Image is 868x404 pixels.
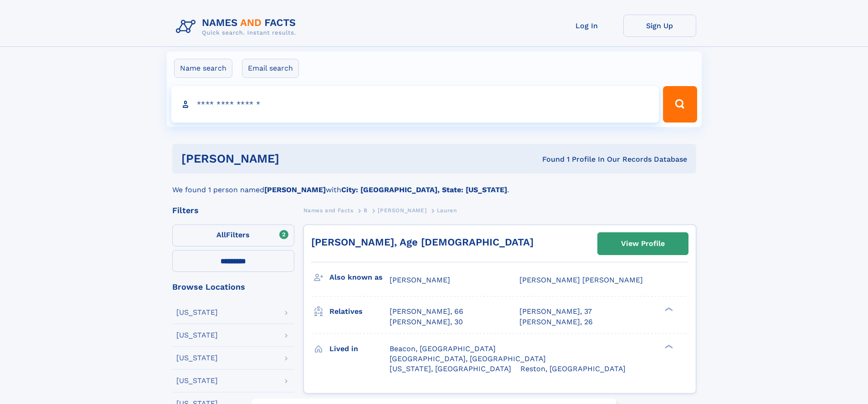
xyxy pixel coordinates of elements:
a: [PERSON_NAME] [378,205,426,216]
span: [PERSON_NAME] [378,207,426,214]
div: [US_STATE] [176,354,218,362]
div: [US_STATE] [176,309,218,316]
div: [US_STATE] [176,332,218,339]
h3: Also known as [329,270,390,285]
a: [PERSON_NAME], 37 [519,307,592,317]
b: [PERSON_NAME] [264,185,326,194]
a: [PERSON_NAME], 30 [390,317,463,327]
div: We found 1 person named with . [172,174,696,195]
span: [GEOGRAPHIC_DATA], [GEOGRAPHIC_DATA] [390,354,546,363]
span: [US_STATE], [GEOGRAPHIC_DATA] [390,364,511,373]
button: Search Button [663,86,697,123]
span: [PERSON_NAME] [PERSON_NAME] [519,276,643,284]
span: B [364,207,368,214]
div: View Profile [621,233,665,254]
a: B [364,205,368,216]
img: Logo Names and Facts [172,15,303,39]
label: Email search [242,59,299,78]
div: ❯ [663,343,673,349]
span: Beacon, [GEOGRAPHIC_DATA] [390,344,496,353]
span: Reston, [GEOGRAPHIC_DATA] [520,364,626,373]
div: Found 1 Profile In Our Records Database [411,154,687,164]
h1: [PERSON_NAME] [181,153,411,164]
input: search input [171,86,659,123]
span: Lauren [437,207,457,214]
h3: Relatives [329,304,390,319]
a: [PERSON_NAME], 66 [390,307,463,317]
a: [PERSON_NAME], Age [DEMOGRAPHIC_DATA] [311,236,534,248]
a: Sign Up [623,15,696,37]
span: [PERSON_NAME] [390,276,450,284]
a: Log In [550,15,623,37]
span: All [216,230,226,239]
a: Names and Facts [303,205,354,216]
div: ❯ [663,307,673,312]
div: Filters [172,206,294,215]
div: Browse Locations [172,283,294,291]
h3: Lived in [329,341,390,357]
div: [US_STATE] [176,377,218,384]
a: View Profile [598,233,688,255]
a: [PERSON_NAME], 26 [519,317,593,327]
label: Filters [172,225,294,246]
b: City: [GEOGRAPHIC_DATA], State: [US_STATE] [341,185,507,194]
label: Name search [174,59,232,78]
